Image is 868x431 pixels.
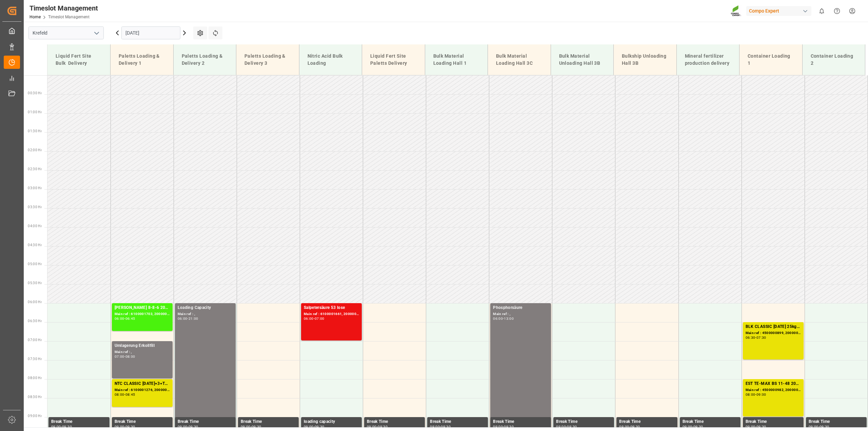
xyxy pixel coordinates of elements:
[187,425,188,428] div: -
[189,425,198,428] div: 09:30
[619,50,671,70] div: Bulkship Unloading Hall 3B
[808,50,860,70] div: Container Loading 2
[29,3,98,13] div: Timeslot Management
[493,418,548,425] div: Break Time
[115,418,170,425] div: Break Time
[756,425,766,428] div: 09:30
[820,425,829,428] div: 09:30
[304,311,359,317] div: Main ref : 6100001661, 2000001409
[242,50,294,70] div: Paletts Loading & Delivery 3
[746,4,814,17] button: Compo Expert
[115,305,170,311] div: [PERSON_NAME] 8-8-6 20L (x48) DE,ENTPL N 12-4-6 25kg (x40) D,A,CHBT FAIR 25-5-8 35%UH 3M 25kg (x4...
[178,311,233,317] div: Main ref : ,
[755,425,756,428] div: -
[116,50,168,70] div: Paletts Loading & Delivery 1
[241,418,296,425] div: Break Time
[125,355,135,358] div: 08:00
[829,3,845,19] button: Help Center
[51,418,107,425] div: Break Time
[756,336,766,339] div: 07:30
[28,376,42,380] span: 08:00 Hr
[619,418,674,425] div: Break Time
[115,355,124,358] div: 07:00
[441,425,451,428] div: 09:30
[28,186,42,190] span: 03:00 Hr
[746,6,811,16] div: Compo Expert
[746,324,801,330] div: BLK CLASSIC [DATE] 25kg (x42) INT
[115,425,124,428] div: 09:00
[683,425,692,428] div: 09:00
[179,50,231,70] div: Paletts Loading & Delivery 2
[124,393,125,396] div: -
[809,425,818,428] div: 09:00
[755,393,756,396] div: -
[731,5,742,17] img: Screenshot%202023-09-29%20at%2010.02.21.png_1712312052.png
[745,50,797,70] div: Container Loading 1
[504,317,514,320] div: 13:00
[115,393,124,396] div: 08:00
[493,50,545,70] div: Bulk Material Loading Hall 3C
[124,317,125,320] div: -
[693,425,703,428] div: 09:30
[304,317,314,320] div: 06:00
[28,395,42,399] span: 08:30 Hr
[28,319,42,323] span: 06:30 Hr
[629,425,630,428] div: -
[493,425,503,428] div: 09:00
[619,425,629,428] div: 09:00
[315,317,324,320] div: 07:00
[567,425,577,428] div: 09:30
[28,281,42,285] span: 05:30 Hr
[125,317,135,320] div: 06:45
[504,425,514,428] div: 09:30
[682,50,734,70] div: Mineral fertilizer production delivery
[566,425,567,428] div: -
[746,330,801,336] div: Main ref : 4500000899, 2000000815
[28,110,42,114] span: 01:00 Hr
[115,380,170,387] div: NTC CLASSIC [DATE]+3+TE 600kg BB
[756,393,766,396] div: 09:00
[367,425,377,428] div: 09:00
[368,50,419,70] div: Liquid Fert Site Paletts Delivery
[51,425,61,428] div: 09:00
[746,393,755,396] div: 08:00
[367,418,422,425] div: Break Time
[115,311,170,317] div: Main ref : 6100001703, 2000001232 2000001232;2000000656
[61,425,62,428] div: -
[124,425,125,428] div: -
[28,262,42,266] span: 05:00 Hr
[252,425,261,428] div: 09:30
[493,311,548,317] div: Main ref : ,
[28,148,42,152] span: 02:00 Hr
[115,317,124,320] div: 06:00
[493,305,548,311] div: Phosphorsäure
[91,28,101,38] button: open menu
[746,387,801,393] div: Main ref : 4500000982, 2000001027
[62,425,72,428] div: 09:30
[304,305,359,311] div: Salpetersäure 53 lose
[818,425,820,428] div: -
[28,26,104,39] input: Type to search/select
[746,380,801,387] div: EST TE-MAX BS 11-48 20kg (x56) INT
[378,425,388,428] div: 09:30
[430,418,485,425] div: Break Time
[121,26,180,39] input: DD.MM.YYYY
[241,425,251,428] div: 09:00
[28,205,42,209] span: 03:30 Hr
[809,418,864,425] div: Break Time
[29,15,41,19] a: Home
[125,393,135,396] div: 08:45
[115,342,170,349] div: Umlagerung Erkollfill
[556,418,611,425] div: Break Time
[28,91,42,95] span: 00:30 Hr
[251,425,252,428] div: -
[28,414,42,418] span: 09:00 Hr
[314,317,315,320] div: -
[746,425,755,428] div: 09:00
[315,425,324,428] div: 09:30
[189,317,198,320] div: 21:00
[692,425,693,428] div: -
[187,317,188,320] div: -
[746,418,801,425] div: Break Time
[746,336,755,339] div: 06:30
